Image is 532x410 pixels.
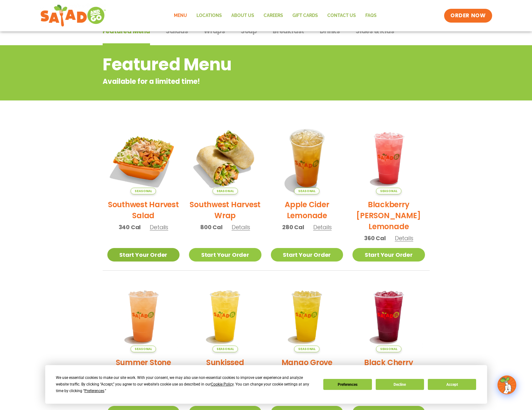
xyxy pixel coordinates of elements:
[107,248,180,262] a: Start Your Order
[428,379,476,390] button: Accept
[259,8,288,23] a: Careers
[189,280,261,353] img: Product photo for Sunkissed Yuzu Lemonade
[169,8,381,23] nav: Menu
[211,382,234,386] span: Cookie Policy
[376,379,424,390] button: Decline
[103,52,379,77] h2: Featured Menu
[200,223,223,231] span: 800 Cal
[212,188,238,194] span: Seasonal
[150,223,168,231] span: Details
[189,248,261,262] a: Start Your Order
[376,346,401,352] span: Seasonal
[271,357,343,379] h2: Mango Grove Lemonade
[271,280,343,353] img: Product photo for Mango Grove Lemonade
[376,188,401,194] span: Seasonal
[227,8,259,23] a: About Us
[282,223,304,231] span: 280 Cal
[189,357,261,379] h2: Sunkissed [PERSON_NAME]
[323,8,361,23] a: Contact Us
[294,188,320,194] span: Seasonal
[395,234,413,242] span: Details
[450,12,486,19] span: ORDER NOW
[352,248,425,262] a: Start Your Order
[361,8,381,23] a: FAQs
[107,199,180,221] h2: Southwest Harvest Salad
[313,223,332,231] span: Details
[271,199,343,221] h2: Apple Cider Lemonade
[107,122,180,194] img: Product photo for Southwest Harvest Salad
[498,376,516,394] img: wpChatIcon
[56,375,316,394] div: We use essential cookies to make our site work. With your consent, we may also use non-essential ...
[40,3,106,28] img: new-SAG-logo-768×292
[232,223,250,231] span: Details
[103,76,379,87] p: Available for a limited time!
[352,199,425,232] h2: Blackberry [PERSON_NAME] Lemonade
[192,8,227,23] a: Locations
[45,365,487,404] div: Cookie Consent Prompt
[107,357,180,379] h2: Summer Stone Fruit Lemonade
[444,9,492,23] a: ORDER NOW
[364,234,386,242] span: 360 Cal
[189,122,261,194] img: Product photo for Southwest Harvest Wrap
[352,122,425,194] img: Product photo for Blackberry Bramble Lemonade
[352,357,425,390] h2: Black Cherry Orchard Lemonade
[189,199,261,221] h2: Southwest Harvest Wrap
[103,24,430,46] div: Tabbed content
[212,346,238,352] span: Seasonal
[288,8,323,23] a: GIFT CARDS
[294,346,320,352] span: Seasonal
[271,248,343,262] a: Start Your Order
[131,346,156,352] span: Seasonal
[169,8,192,23] a: Menu
[271,122,343,194] img: Product photo for Apple Cider Lemonade
[119,223,141,231] span: 340 Cal
[107,280,180,353] img: Product photo for Summer Stone Fruit Lemonade
[84,389,104,393] span: Preferences
[352,280,425,353] img: Product photo for Black Cherry Orchard Lemonade
[323,379,372,390] button: Preferences
[131,188,156,194] span: Seasonal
